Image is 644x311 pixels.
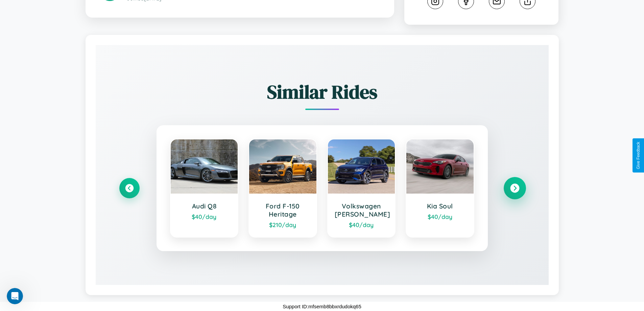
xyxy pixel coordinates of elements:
h3: Volkswagen [PERSON_NAME] [335,202,388,218]
div: $ 40 /day [413,213,467,220]
div: $ 40 /day [335,221,388,228]
h2: Similar Rides [119,79,525,105]
a: Kia Soul$40/day [406,139,474,238]
a: Ford F-150 Heritage$210/day [248,139,317,238]
h3: Audi Q8 [177,202,231,210]
iframe: Intercom live chat [7,288,23,304]
a: Volkswagen [PERSON_NAME]$40/day [327,139,396,238]
div: Give Feedback [636,142,641,169]
div: $ 40 /day [177,213,231,220]
div: $ 210 /day [256,221,310,228]
h3: Ford F-150 Heritage [256,202,310,218]
h3: Kia Soul [413,202,467,210]
a: Audi Q8$40/day [170,139,239,238]
p: Support ID: mfsemb8bbxrdudokq65 [283,302,361,311]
